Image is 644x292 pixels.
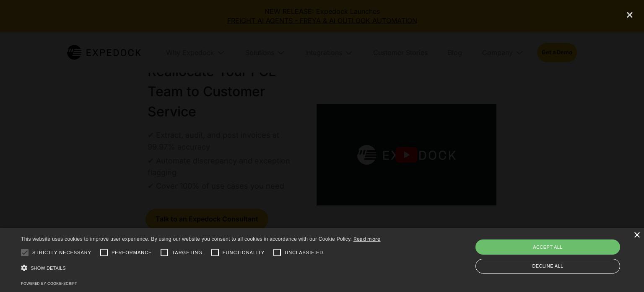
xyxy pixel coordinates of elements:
[32,249,91,256] span: Strictly necessary
[223,249,265,256] span: Functionality
[615,6,644,24] div: close lightbox
[21,236,352,242] span: This website uses cookies to improve user experience. By using our website you consent to all coo...
[112,249,152,256] span: Performance
[285,249,323,256] span: Unclassified
[475,259,620,274] div: Decline all
[125,31,519,261] iframe: YouTube embed
[353,236,381,242] a: Read more
[602,252,644,292] iframe: Chat Widget
[172,249,202,256] span: Targeting
[634,232,640,239] div: Close
[21,281,77,286] a: Powered by cookie-script
[475,239,620,255] div: Accept all
[31,266,66,271] span: Show details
